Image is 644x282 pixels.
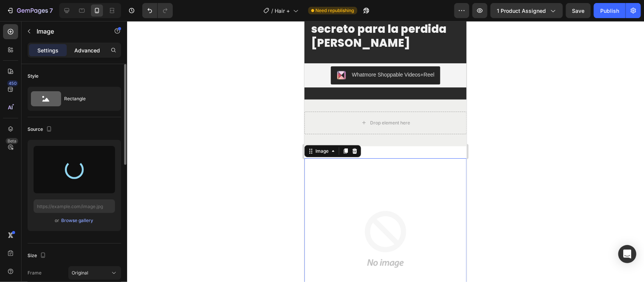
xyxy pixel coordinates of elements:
div: Whatmore Shoppable Videos+Reel [48,50,130,58]
div: Undo/Redo [142,3,173,18]
div: Drop element here [66,99,106,105]
span: Original [72,270,88,276]
button: Original [68,266,121,280]
button: Save [566,3,591,18]
div: Style [28,73,38,80]
span: 1 product assigned [497,7,546,15]
span: Need republishing [316,7,354,14]
span: Save [572,8,585,14]
p: 7 [49,6,53,15]
input: https://example.com/image.jpg [34,199,115,213]
button: 7 [3,3,56,18]
label: Frame [28,270,41,276]
div: Open Intercom Messenger [618,245,636,263]
button: Browse gallery [61,217,94,224]
div: Size [28,251,48,261]
span: or [55,216,60,225]
div: Source [28,124,54,135]
div: Browse gallery [61,217,94,224]
div: Beta [6,138,18,144]
iframe: Design area [304,21,467,282]
span: / [272,7,274,15]
button: Whatmore Shoppable Videos+Reel [26,45,136,63]
p: Image [37,27,101,36]
div: Rectangle [64,90,110,107]
img: CIuznZvgu4QDEAE=.png [32,50,41,59]
p: Advanced [74,46,100,54]
div: 450 [7,80,18,86]
div: Image [9,127,26,133]
span: Hair + [275,7,290,15]
button: 1 product assigned [490,3,563,18]
div: Publish [600,7,619,15]
button: Publish [594,3,626,18]
p: Settings [37,46,58,54]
